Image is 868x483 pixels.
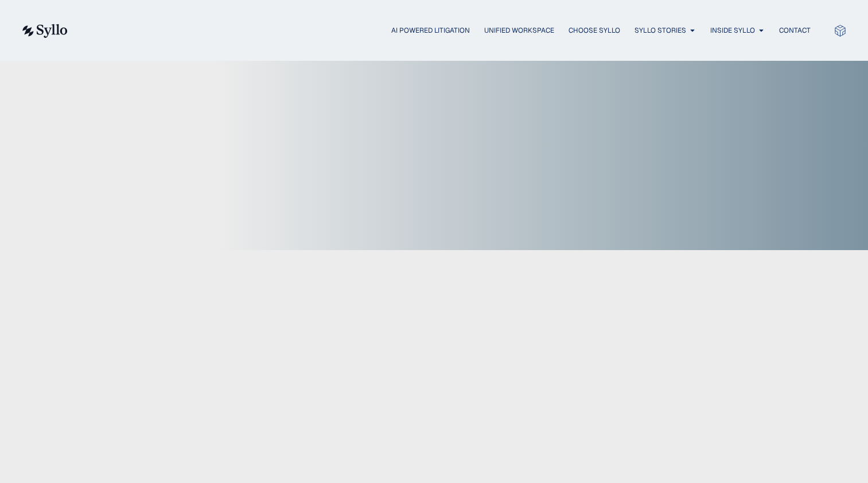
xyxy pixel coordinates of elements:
nav: Menu [91,25,811,36]
a: Inside Syllo [710,25,755,36]
img: syllo [21,24,68,38]
a: Unified Workspace [484,25,554,36]
a: Choose Syllo [569,25,620,36]
div: Menu Toggle [91,25,811,36]
a: Syllo Stories [635,25,686,36]
a: Contact [779,25,811,36]
a: AI Powered Litigation [391,25,470,36]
